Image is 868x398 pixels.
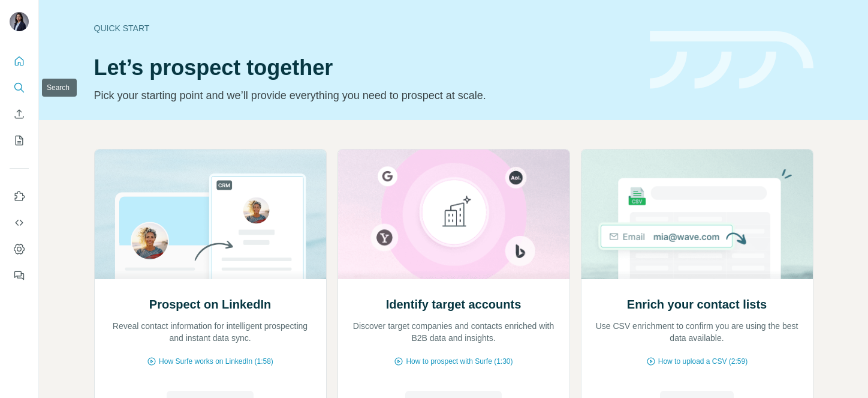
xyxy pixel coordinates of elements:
button: Use Surfe on LinkedIn [10,185,29,207]
p: Discover target companies and contacts enriched with B2B data and insights. [350,320,557,344]
p: Reveal contact information for intelligent prospecting and instant data sync. [107,320,314,344]
button: Search [10,77,29,98]
button: Quick start [10,50,29,72]
div: Quick start [94,22,635,34]
button: My lists [10,130,29,151]
button: Feedback [10,265,29,286]
h1: Let’s prospect together [94,56,635,80]
img: Enrich your contact lists [581,149,813,279]
span: How to prospect with Surfe (1:30) [406,356,513,367]
span: How Surfe works on LinkedIn (1:58) [159,356,273,367]
p: Pick your starting point and we’ll provide everything you need to prospect at scale. [94,87,635,104]
img: Prospect on LinkedIn [94,149,327,279]
img: banner [650,31,813,89]
button: Enrich CSV [10,103,29,125]
button: Dashboard [10,238,29,260]
button: Use Surfe API [10,212,29,234]
img: Avatar [10,12,29,31]
span: How to upload a CSV (2:59) [658,356,748,367]
h2: Identify target accounts [386,296,522,313]
h2: Prospect on LinkedIn [149,296,271,313]
h2: Enrich your contact lists [627,296,767,313]
p: Use CSV enrichment to confirm you are using the best data available. [593,320,801,344]
img: Identify target accounts [337,149,570,279]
